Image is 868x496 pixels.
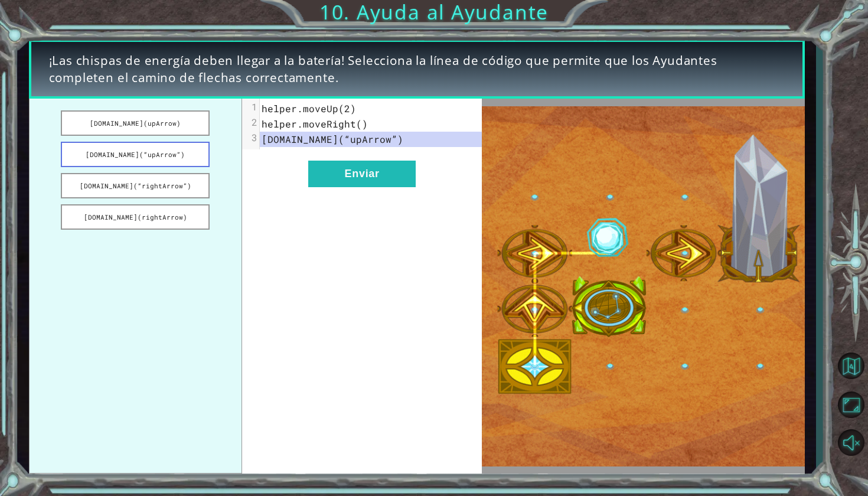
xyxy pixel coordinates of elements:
[61,204,210,230] button: [DOMAIN_NAME](rightArrow)
[61,110,210,136] button: [DOMAIN_NAME](upArrow)
[834,347,868,386] a: Volver al mapa
[262,133,403,145] span: [DOMAIN_NAME](“upArrow”)
[308,161,416,187] button: Enviar
[834,387,868,422] button: Maximizar navegador
[242,101,259,113] div: 1
[834,425,868,459] button: Sonido encendido
[242,132,259,143] div: 3
[61,142,210,167] button: [DOMAIN_NAME](“upArrow”)
[49,52,785,87] span: ¡Las chispas de energía deben llegar a la batería! Selecciona la línea de código que permite que ...
[262,102,356,115] span: helper.moveUp(2)
[61,173,210,198] button: [DOMAIN_NAME](“rightArrow”)
[834,348,868,383] button: Volver al mapa
[262,118,368,130] span: helper.moveRight()
[242,116,259,128] div: 2
[482,106,805,466] img: Interactive Art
